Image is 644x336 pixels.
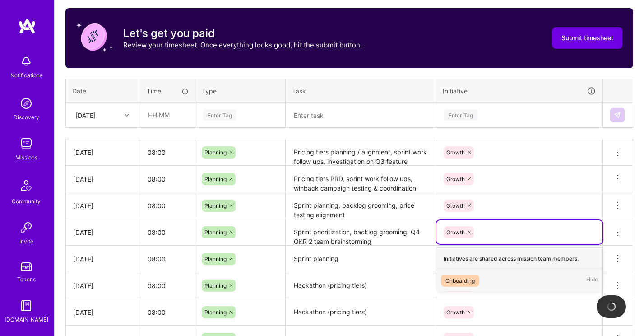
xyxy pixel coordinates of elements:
span: Growth [446,309,465,316]
img: Invite [17,219,35,237]
div: Tokens [17,275,36,284]
textarea: Pricing tiers PRD, sprint work follow ups, winback campaign testing & coordination [287,167,435,192]
th: Type [195,79,286,103]
textarea: Sprint planning [287,247,435,271]
input: HH:MM [140,167,195,191]
div: [DATE] [73,148,133,157]
span: Planning [204,202,227,209]
div: Initiative [443,86,596,96]
div: Initiatives are shared across mission team members. [436,247,602,270]
input: HH:MM [140,220,195,244]
span: Planning [204,176,227,182]
input: HH:MM [140,140,195,164]
img: Community [15,175,37,196]
div: [DATE] [73,174,133,184]
div: [DATE] [73,308,133,317]
textarea: Hackathon (pricing tiers) [287,273,435,298]
div: Invite [19,237,33,246]
input: HH:MM [141,103,195,127]
div: [DATE] [73,201,133,210]
span: Growth [446,149,465,156]
div: [DATE] [73,254,133,264]
input: HH:MM [140,274,195,298]
div: Notifications [10,70,42,80]
input: HH:MM [140,247,195,271]
input: HH:MM [140,300,195,324]
textarea: Sprint prioritization, backlog grooming, Q4 OKR 2 team brainstorming [287,220,435,245]
div: [DATE] [75,110,96,120]
img: teamwork [17,135,35,153]
div: [DATE] [73,228,133,237]
img: loading [607,302,616,312]
span: Growth [446,229,465,236]
span: Planning [204,149,227,156]
img: Submit [614,112,621,119]
input: HH:MM [140,194,195,218]
span: Planning [204,256,227,262]
div: Enter Tag [444,108,477,122]
div: Enter Tag [203,108,236,122]
span: Hide [586,275,598,287]
div: Onboarding [445,276,475,285]
div: Discovery [14,112,39,122]
textarea: Sprint planning, backlog grooming, price testing alignment [287,193,435,219]
div: Missions [15,153,37,162]
img: logo [18,18,36,34]
h3: Let's get you paid [123,27,362,40]
div: [DATE] [73,281,133,290]
p: Review your timesheet. Once everything looks good, hit the submit button. [123,40,362,50]
span: Planning [204,282,227,289]
img: coin [76,19,112,55]
img: discovery [17,94,35,112]
img: guide book [17,297,35,315]
span: Growth [446,176,465,182]
img: bell [17,52,35,70]
div: Community [12,196,41,206]
img: tokens [21,262,32,271]
div: [DOMAIN_NAME] [5,315,48,324]
button: Submit timesheet [552,27,622,49]
span: Submit timesheet [561,33,613,42]
div: Time [147,86,189,96]
i: icon Chevron [125,113,129,117]
textarea: Pricing tiers planning / alignment, sprint work follow ups, investigation on Q3 feature implement... [287,140,435,165]
textarea: Hackathon (pricing tiers) [287,300,435,325]
th: Date [66,79,140,103]
th: Task [286,79,436,103]
span: Planning [204,309,227,316]
span: Growth [446,202,465,209]
span: Planning [204,229,227,236]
